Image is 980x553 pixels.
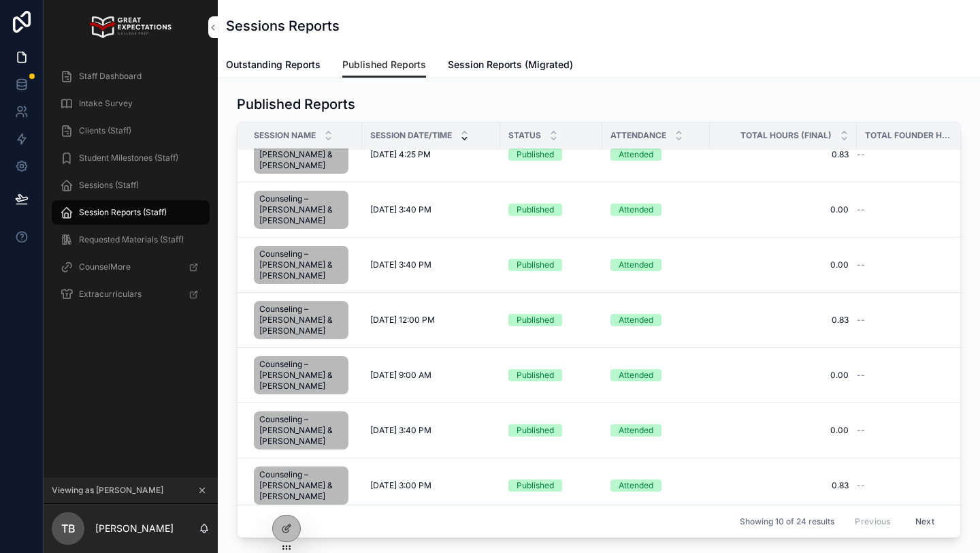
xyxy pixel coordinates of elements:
span: Outstanding Reports [226,58,321,72]
a: [DATE] 4:25 PM [370,149,492,160]
a: Counseling – [PERSON_NAME] & [PERSON_NAME] [254,133,354,176]
a: Sessions (Staff) [52,173,210,197]
span: Counseling – [PERSON_NAME] & [PERSON_NAME] [259,193,343,226]
a: Requested Materials (Staff) [52,227,210,252]
a: 0.00 [718,259,849,270]
span: -- [857,480,865,491]
span: Intake Survey [79,98,133,109]
div: Attended [619,424,653,437]
span: Student Milestones (Staff) [79,153,178,163]
a: Student Milestones (Staff) [52,146,210,170]
span: Session Reports (Staff) [79,207,167,218]
img: App logo [90,16,171,38]
div: Published [517,314,554,326]
span: 0.83 [718,149,849,160]
a: Counseling – [PERSON_NAME] & [PERSON_NAME] [254,188,354,232]
a: -- [857,370,961,381]
span: 0.00 [718,370,849,381]
div: Published [517,204,554,216]
div: Attended [619,369,653,381]
a: -- [857,425,961,436]
span: Published Reports [342,58,426,72]
span: [DATE] 4:25 PM [370,149,431,160]
span: Session Name [254,130,316,141]
span: Sessions (Staff) [79,180,139,191]
a: 0.83 [718,315,849,326]
a: -- [857,259,961,270]
div: Attended [619,479,653,492]
span: Total Founder Hours (Final) [865,130,952,141]
span: TB [61,520,76,537]
div: Attended [619,148,653,161]
a: 0.83 [718,480,849,491]
a: Extracurriculars [52,282,210,306]
span: Extracurriculars [79,289,142,300]
a: 0.00 [718,204,849,215]
a: CounselMore [52,255,210,279]
a: [DATE] 9:00 AM [370,370,492,381]
a: Published [508,424,594,437]
a: Counseling – [PERSON_NAME] & [PERSON_NAME] [254,409,354,452]
a: Attended [610,259,702,271]
span: Counseling – [PERSON_NAME] & [PERSON_NAME] [259,304,343,336]
span: Clients (Staff) [79,125,131,136]
a: Counseling – [PERSON_NAME] & [PERSON_NAME] [254,353,354,397]
a: -- [857,149,961,160]
div: scrollable content [44,54,218,324]
span: Counseling – [PERSON_NAME] & [PERSON_NAME] [259,138,343,171]
div: Published [517,424,554,437]
span: Requested Materials (Staff) [79,234,184,245]
span: -- [857,425,865,436]
a: Attended [610,148,702,161]
span: CounselMore [79,262,131,272]
div: Published [517,369,554,381]
span: -- [857,259,865,270]
a: 0.00 [718,425,849,436]
span: [DATE] 12:00 PM [370,315,435,326]
a: Attended [610,479,702,492]
span: Staff Dashboard [79,71,142,82]
a: [DATE] 3:00 PM [370,480,492,491]
span: Session Reports (Migrated) [448,58,573,72]
a: Published [508,314,594,326]
span: Session Date/Time [370,130,452,141]
span: Viewing as [PERSON_NAME] [52,485,163,496]
a: [DATE] 3:40 PM [370,259,492,270]
div: Published [517,259,554,271]
a: Intake Survey [52,91,210,116]
span: [DATE] 3:40 PM [370,204,431,215]
a: [DATE] 3:40 PM [370,425,492,436]
a: Attended [610,424,702,437]
a: [DATE] 3:40 PM [370,204,492,215]
span: Counseling – [PERSON_NAME] & [PERSON_NAME] [259,249,343,281]
span: Counseling – [PERSON_NAME] & [PERSON_NAME] [259,469,343,502]
span: -- [857,204,865,215]
p: [PERSON_NAME] [95,522,174,535]
a: Counseling – [PERSON_NAME] & [PERSON_NAME] [254,298,354,342]
span: Total Hours (Final) [740,130,832,141]
a: -- [857,315,961,326]
a: -- [857,204,961,215]
span: -- [857,315,865,326]
span: [DATE] 9:00 AM [370,370,431,381]
div: Published [517,479,554,492]
a: Counseling – [PERSON_NAME] & [PERSON_NAME] [254,243,354,287]
a: Published [508,204,594,216]
a: Published [508,479,594,492]
a: Staff Dashboard [52,64,210,89]
button: Next [906,511,944,532]
a: Published Reports [342,52,426,78]
span: Counseling – [PERSON_NAME] & [PERSON_NAME] [259,359,343,392]
a: -- [857,480,961,491]
div: Attended [619,314,653,326]
a: [DATE] 12:00 PM [370,315,492,326]
span: Status [508,130,541,141]
a: Attended [610,314,702,326]
div: Published [517,148,554,161]
span: [DATE] 3:40 PM [370,259,431,270]
h1: Published Reports [237,95,355,114]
